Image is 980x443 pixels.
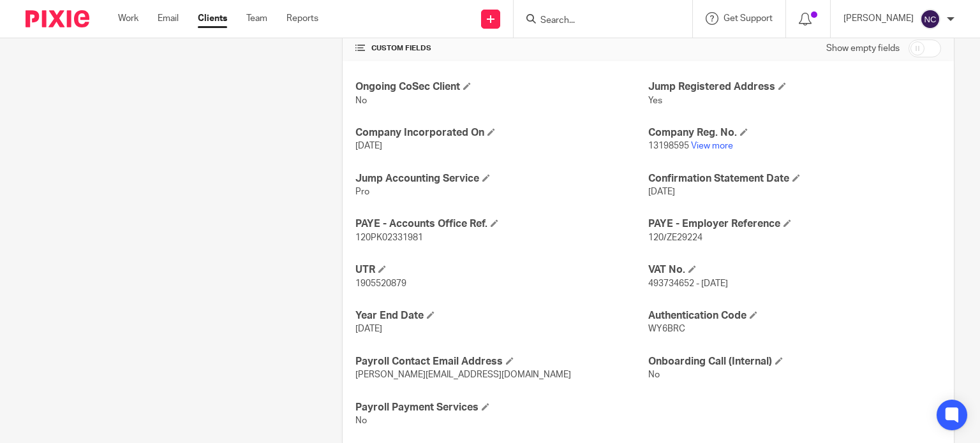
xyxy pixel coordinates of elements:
[355,217,648,231] h4: PAYE - Accounts Office Ref.
[355,370,571,379] span: [PERSON_NAME][EMAIL_ADDRESS][DOMAIN_NAME]
[286,12,318,25] a: Reports
[355,233,423,242] span: 120PK02331981
[648,279,728,288] span: 493734652 - [DATE]
[355,309,648,323] h4: Year End Date
[843,12,914,25] p: [PERSON_NAME]
[118,12,138,25] a: Work
[355,172,648,185] h4: Jump Accounting Service
[355,142,382,150] span: [DATE]
[539,15,654,27] input: Search
[724,14,773,23] span: Get Support
[648,309,941,323] h4: Authentication Code
[355,279,406,288] span: 1905520879
[355,263,648,277] h4: UTR
[648,217,941,231] h4: PAYE - Employer Reference
[648,96,662,105] span: Yes
[355,80,648,94] h4: Ongoing CoSec Client
[355,43,648,54] h4: CUSTOM FIELDS
[246,12,267,25] a: Team
[648,370,660,379] span: No
[355,96,367,105] span: No
[355,401,648,414] h4: Payroll Payment Services
[920,9,940,29] img: svg%3E
[648,142,689,150] span: 13198595
[648,126,941,140] h4: Company Reg. No.
[355,416,367,425] span: No
[648,233,702,242] span: 120/ZE29224
[355,126,648,140] h4: Company Incorporated On
[691,142,733,150] a: View more
[355,187,369,196] span: Pro
[355,324,382,333] span: [DATE]
[158,12,179,25] a: Email
[648,187,675,196] span: [DATE]
[648,80,941,94] h4: Jump Registered Address
[355,355,648,368] h4: Payroll Contact Email Address
[26,10,89,27] img: Pixie
[648,324,685,333] span: WY6BRC
[648,263,941,277] h4: VAT No.
[648,172,941,185] h4: Confirmation Statement Date
[198,12,227,25] a: Clients
[648,355,941,368] h4: Onboarding Call (Internal)
[826,42,900,55] label: Show empty fields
